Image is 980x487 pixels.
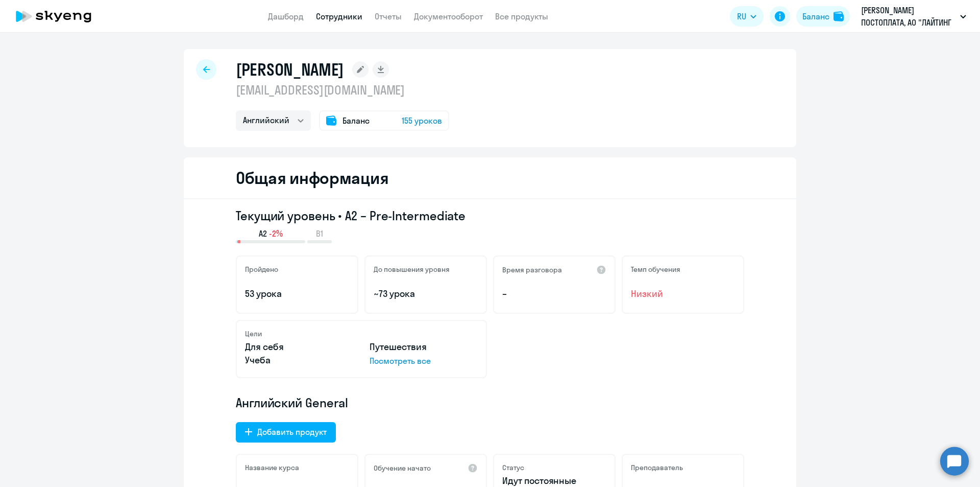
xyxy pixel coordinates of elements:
p: Посмотреть все [370,355,478,367]
h5: Обучение начато [374,463,431,473]
img: balance [834,11,844,21]
h5: До повышения уровня [374,265,450,274]
a: Отчеты [375,11,402,21]
h5: Статус [502,463,524,472]
a: Документооборот [414,11,483,21]
span: -2% [269,228,283,239]
p: [EMAIL_ADDRESS][DOMAIN_NAME] [236,82,449,98]
span: 155 уроков [402,114,442,127]
p: Учеба [245,354,353,367]
div: Добавить продукт [257,426,327,438]
span: RU [737,10,746,22]
span: Английский General [236,395,348,411]
button: RU [730,6,764,27]
span: A2 [259,228,267,239]
a: Дашборд [268,11,304,21]
h3: Текущий уровень • A2 – Pre-Intermediate [236,207,744,224]
p: 53 урока [245,287,349,300]
h5: Цели [245,329,262,338]
span: Низкий [631,287,735,300]
p: ~73 урока [374,287,478,300]
h5: Темп обучения [631,265,680,274]
span: Баланс [342,114,370,127]
p: [PERSON_NAME] ПОСТОПЛАТА, АО "ЛАЙТИНГ СОЛЮШНС" [861,4,956,29]
h5: Преподаватель [631,463,683,472]
h2: Общая информация [236,168,388,188]
button: Добавить продукт [236,422,336,443]
p: Путешествия [370,340,478,354]
span: B1 [316,228,323,239]
a: Все продукты [495,11,548,21]
button: Балансbalance [796,6,850,27]
h5: Название курса [245,463,299,472]
h1: [PERSON_NAME] [236,59,344,80]
p: – [502,287,606,300]
h5: Время разговора [502,265,562,274]
h5: Пройдено [245,265,278,274]
a: Сотрудники [316,11,362,21]
button: [PERSON_NAME] ПОСТОПЛАТА, АО "ЛАЙТИНГ СОЛЮШНС" [856,4,971,29]
p: Для себя [245,340,353,354]
div: Баланс [802,10,829,22]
